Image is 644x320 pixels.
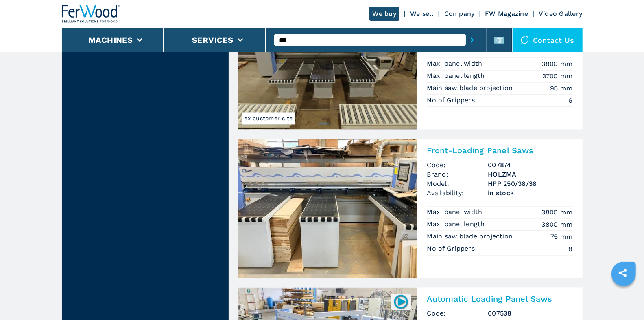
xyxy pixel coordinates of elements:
[238,139,583,278] a: Front-Loading Panel Saws HOLZMA HPP 250/38/38Front-Loading Panel SawsCode:007874Brand:HOLZMAModel...
[427,60,485,68] p: Max. panel width
[369,7,400,21] a: We buy
[410,10,434,18] a: We sell
[550,84,572,93] em: 95 mm
[488,179,573,189] h3: HPP 250/38/38
[542,60,573,69] em: 3800 mm
[427,179,488,189] span: Model:
[427,208,485,217] p: Max. panel width
[427,170,488,179] span: Brand:
[488,309,573,318] h3: 007538
[427,220,487,229] p: Max. panel length
[485,10,528,18] a: FW Magazine
[427,232,515,241] p: Main saw blade projection
[513,28,583,52] div: Contact us
[238,139,417,278] img: Front-Loading Panel Saws HOLZMA HPP 250/38/38
[88,35,133,45] button: Machines
[427,72,487,81] p: Max. panel length
[427,189,488,198] span: Availability:
[488,161,573,170] h3: 007874
[539,10,582,18] a: Video Gallery
[488,189,573,198] span: in stock
[62,5,120,23] img: Ferwood
[609,283,638,314] iframe: Chat
[242,113,295,125] span: ex customer site
[542,208,573,217] em: 3800 mm
[466,31,478,49] button: submit-button
[192,35,234,45] button: Services
[427,146,573,156] h2: Front-Loading Panel Saws
[427,309,488,318] span: Code:
[427,245,477,254] p: No of Grippers
[427,96,477,105] p: No of Grippers
[521,36,529,44] img: Contact us
[427,84,515,93] p: Main saw blade projection
[393,294,409,310] img: 007538
[444,10,475,18] a: Company
[542,220,573,230] em: 3800 mm
[568,245,572,254] em: 8
[543,72,573,81] em: 3700 mm
[550,232,572,242] em: 75 mm
[427,294,573,304] h2: Automatic Loading Panel Saws
[427,161,488,170] span: Code:
[613,263,633,283] a: sharethis
[568,96,572,106] em: 6
[488,170,573,179] h3: HOLZMA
